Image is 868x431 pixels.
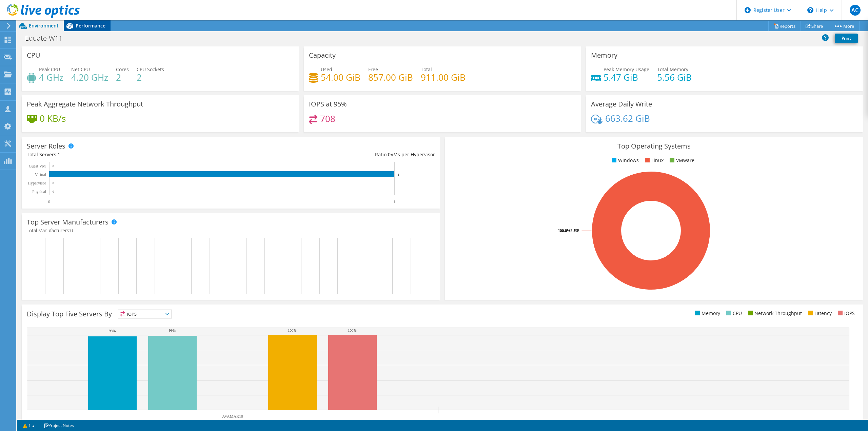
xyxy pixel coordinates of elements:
li: Linux [643,157,664,164]
h4: 2 [116,74,129,81]
h4: 2 [137,74,164,81]
span: Free [368,66,378,73]
h4: 5.56 GiB [657,74,692,81]
span: AC [850,5,861,16]
h3: Server Roles [27,142,65,150]
span: 0 [388,151,391,158]
span: Total Memory [657,66,688,73]
span: Total [421,66,432,73]
tspan: 100.0% [558,228,570,233]
a: Reports [768,21,801,31]
text: 99% [169,328,176,332]
li: CPU [725,310,742,317]
text: Virtual [35,172,46,177]
text: Guest VM [29,164,46,169]
text: AVAMAR19 [222,414,243,419]
a: Project Notes [39,421,79,430]
span: Peak Memory Usage [604,66,649,73]
h1: Equate-W11 [22,35,73,42]
text: 100% [348,328,357,332]
li: Network Throughput [746,310,802,317]
h3: Peak Aggregate Network Throughput [27,100,143,108]
h4: Total Manufacturers: [27,227,435,234]
h3: Top Operating Systems [450,142,858,150]
text: 0 [53,190,54,193]
span: Environment [29,22,59,29]
h4: 54.00 GiB [321,74,360,81]
span: Used [321,66,332,73]
li: Windows [610,157,639,164]
h3: IOPS at 95% [309,100,347,108]
span: Cores [116,66,129,73]
span: Net CPU [71,66,90,73]
tspan: SUSE [570,228,579,233]
span: IOPS [118,310,172,318]
text: 1 [398,173,399,176]
a: 1 [18,421,39,430]
svg: \n [807,7,813,13]
h4: 857.00 GiB [368,74,413,81]
span: CPU Sockets [137,66,164,73]
span: 0 [70,227,73,234]
a: More [828,21,860,31]
li: Memory [693,310,720,317]
text: 0 [53,181,54,185]
h3: Average Daily Write [591,100,652,108]
h4: 0 KB/s [40,115,66,122]
span: Performance [76,22,105,29]
li: VMware [668,157,694,164]
h4: 708 [320,115,335,122]
h4: 4.20 GHz [71,74,108,81]
div: Ratio: VMs per Hypervisor [231,151,435,158]
a: Share [801,21,828,31]
h3: Capacity [309,52,336,59]
h4: 911.00 GiB [421,74,466,81]
text: Physical [32,189,46,194]
text: 0 [53,164,54,168]
h4: 4 GHz [39,74,63,81]
h3: Top Server Manufacturers [27,218,108,226]
li: Latency [806,310,832,317]
text: Hypervisor [28,181,46,185]
text: 98% [109,329,116,333]
h3: Memory [591,52,617,59]
h4: 5.47 GiB [604,74,649,81]
span: Peak CPU [39,66,60,73]
h3: CPU [27,52,40,59]
text: 100% [288,328,297,332]
div: Total Servers: [27,151,231,158]
h4: 663.62 GiB [605,115,650,122]
a: Print [835,34,858,43]
li: IOPS [836,310,855,317]
text: 0 [48,199,50,204]
span: 1 [58,151,60,158]
text: 1 [393,199,395,204]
